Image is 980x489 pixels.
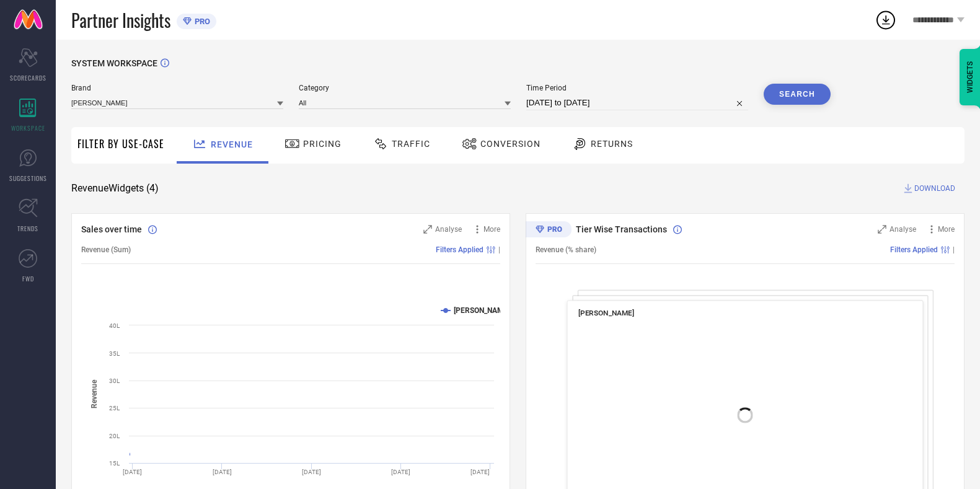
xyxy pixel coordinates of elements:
span: Conversion [480,139,541,149]
span: Sales over time [81,224,142,234]
span: [PERSON_NAME] [578,309,635,317]
text: [DATE] [391,469,410,475]
span: TRENDS [17,224,38,233]
span: Filters Applied [436,245,483,254]
text: [DATE] [123,469,142,475]
text: [DATE] [470,469,490,475]
text: 25L [109,405,120,412]
span: Partner Insights [71,7,170,33]
span: Revenue (Sum) [81,245,131,254]
span: More [483,225,500,234]
span: Analyse [890,225,916,234]
span: Revenue (% share) [536,245,596,254]
text: 20L [109,433,120,439]
span: Brand [71,84,283,92]
text: 30L [109,377,120,384]
span: Revenue [211,139,253,149]
span: SCORECARDS [10,73,46,82]
text: 40L [109,322,120,329]
svg: Zoom [878,225,886,234]
span: Tier Wise Transactions [576,224,667,234]
span: Category [299,84,511,92]
span: Time Period [526,84,748,92]
text: [DATE] [213,469,232,475]
span: DOWNLOAD [914,182,955,195]
span: Analyse [435,225,462,234]
span: PRO [192,17,210,26]
tspan: Revenue [90,379,99,408]
span: Revenue Widgets ( 4 ) [71,182,159,195]
span: Pricing [303,139,342,149]
text: [DATE] [302,469,321,475]
span: FWD [22,274,34,283]
span: Filter By Use-Case [77,136,164,151]
span: More [938,225,955,234]
div: Premium [526,221,572,240]
span: | [953,245,955,254]
span: SUGGESTIONS [9,174,47,183]
button: Search [764,84,831,105]
span: | [498,245,500,254]
span: SYSTEM WORKSPACE [71,58,157,68]
span: Traffic [392,139,430,149]
text: [PERSON_NAME] [454,306,510,315]
input: Select time period [526,95,748,110]
span: Returns [591,139,633,149]
div: Open download list [875,9,897,31]
svg: Zoom [423,225,432,234]
text: 35L [109,350,120,357]
span: WORKSPACE [11,123,45,133]
span: Filters Applied [890,245,938,254]
text: 15L [109,460,120,467]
